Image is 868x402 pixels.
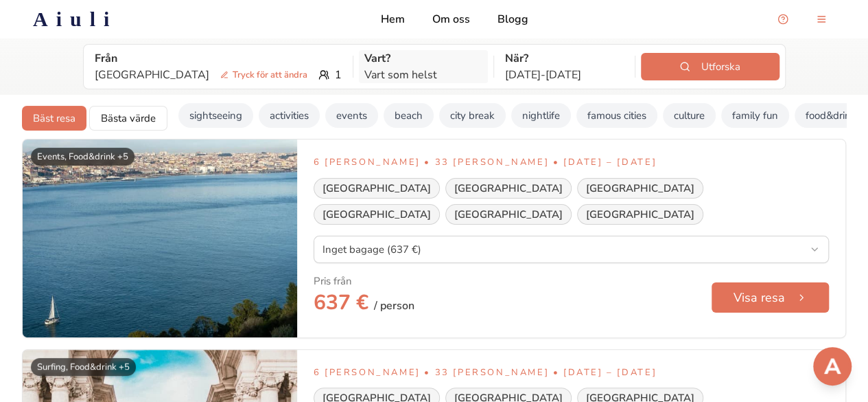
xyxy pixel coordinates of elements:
[505,50,624,67] p: När?
[497,11,528,27] a: Blogg
[663,103,716,128] button: culture
[364,67,483,83] p: Vart som helst
[11,7,139,32] a: Aiuli
[259,103,320,128] button: activities
[505,67,624,83] p: [DATE] - [DATE]
[795,103,867,128] button: food&drink
[95,50,342,67] p: Från
[33,7,117,32] h2: Aiuli
[445,204,572,225] div: [GEOGRAPHIC_DATA]
[808,5,835,33] button: menu-button
[576,103,657,128] button: famous cities
[374,298,414,314] span: / person
[31,358,136,376] div: Surfing, Food&drink +5
[381,11,405,27] a: Hem
[215,68,313,82] span: Tryck för att ändra
[816,350,849,383] img: Support
[577,178,703,199] div: [GEOGRAPHIC_DATA]
[314,291,414,321] h2: 637 €
[314,178,440,199] div: [GEOGRAPHIC_DATA]
[432,11,470,27] a: Om oss
[712,282,829,313] button: Visa resa
[22,106,86,131] button: Bäst resa
[511,103,571,128] button: nightlife
[769,5,797,33] button: Open support chat
[95,67,342,83] div: 1
[23,139,297,337] img: Bild av Lisbon Pt
[314,366,829,380] p: 6 [PERSON_NAME] • 33 [PERSON_NAME] • [DATE] – [DATE]
[314,274,352,288] div: Pris från
[314,156,829,170] p: 6 [PERSON_NAME] • 33 [PERSON_NAME] • [DATE] – [DATE]
[325,103,378,128] button: events
[384,103,434,128] button: beach
[439,103,506,128] button: city break
[364,50,483,67] p: Vart?
[95,67,313,83] p: [GEOGRAPHIC_DATA]
[178,103,253,128] button: sightseeing
[314,204,440,225] div: [GEOGRAPHIC_DATA]
[445,178,572,199] div: [GEOGRAPHIC_DATA]
[813,347,852,386] button: Open support chat
[641,53,779,80] button: Utforska
[31,148,134,166] div: Events, Food&drink +5
[89,106,167,131] button: Bästa värde
[721,103,789,128] button: family fun
[577,204,703,225] div: [GEOGRAPHIC_DATA]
